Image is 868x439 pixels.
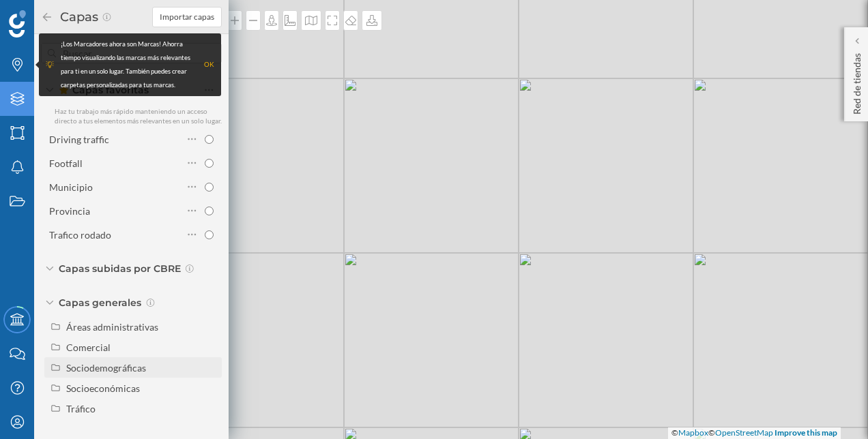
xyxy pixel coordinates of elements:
div: Comercial [66,342,111,353]
img: Geoblink Logo [9,10,26,37]
span: Capas generales [59,296,141,309]
a: OpenStreetMap [715,427,773,438]
div: Provincia [49,205,90,217]
span: Importar capas [160,11,214,23]
a: Mapbox [678,427,708,438]
div: Áreas administrativas [66,321,158,333]
span: Soporte [27,10,76,22]
div: ¡Los Marcadores ahora son Marcas! Ahorra tiempo visualizando las marcas más relevantes para ti en... [61,37,197,92]
div: Municipio [49,181,93,193]
div: Trafico rodado [49,229,111,241]
div: Sociodemográficas [66,362,146,374]
span: Haz tu trabajo más rápido manteniendo un acceso directo a tus elementos más relevantes en un solo... [55,107,222,125]
div: Footfall [49,157,83,169]
div: Tráfico [66,403,96,414]
h2: Capas [53,6,102,28]
div: Driving traffic [49,134,109,145]
a: Improve this map [775,427,837,438]
span: Capas subidas por CBRE [59,262,181,275]
p: Red de tiendas [850,48,864,115]
div: OK [204,58,214,72]
div: Socioeconómicas [66,382,140,394]
div: © © [668,427,841,439]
